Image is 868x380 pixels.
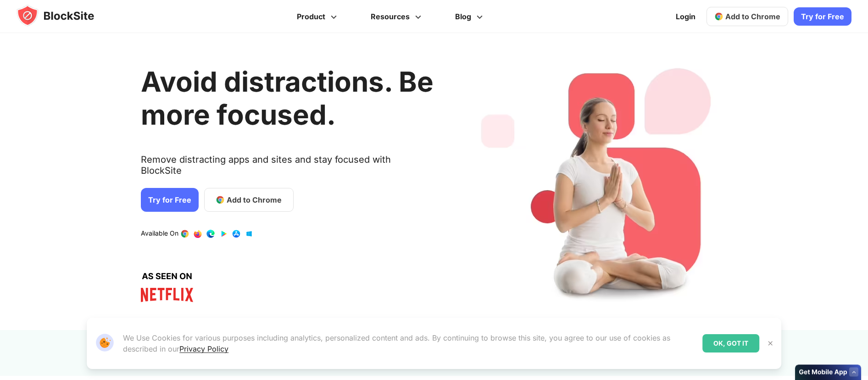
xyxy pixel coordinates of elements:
img: blocksite-icon.5d769676.svg [17,5,112,27]
text: Available On [141,229,178,238]
span: Add to Chrome [725,12,780,21]
h1: Avoid distractions. Be more focused. [141,65,434,131]
a: Login [670,6,701,28]
a: Privacy Policy [179,344,228,353]
img: chrome-icon.svg [714,12,723,21]
img: Close [767,340,774,347]
span: Add to Chrome [227,194,282,205]
a: Add to Chrome [707,7,788,26]
a: Add to Chrome [204,188,294,212]
div: OK, GOT IT [702,334,759,352]
a: Try for Free [794,7,851,26]
p: We Use Cookies for various purposes including analytics, personalized content and ads. By continu... [123,332,695,354]
text: Remove distracting apps and sites and stay focused with BlockSite [141,154,434,183]
a: Try for Free [141,188,199,212]
button: Close [764,337,776,349]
